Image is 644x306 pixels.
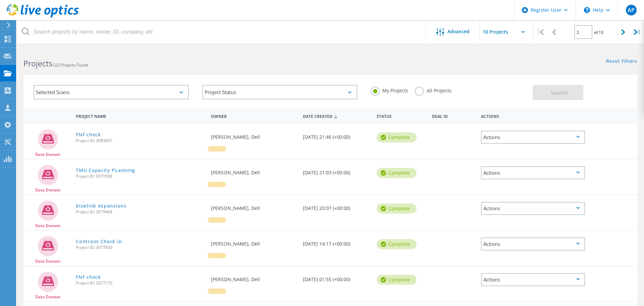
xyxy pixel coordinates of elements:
div: Status [373,110,429,122]
div: [DATE] 20:07 (+00:00) [300,195,373,217]
a: FNF check [76,275,101,279]
span: Project ID: 3083607 [76,139,204,143]
div: Complete [377,275,417,285]
div: Actions [481,166,585,179]
div: [PERSON_NAME], Dell [208,160,300,182]
div: Date Created [300,110,373,122]
span: Advanced [447,29,470,34]
div: Complete [377,132,417,142]
div: Project Name [72,110,208,122]
span: Project ID: 3079468 [76,210,204,214]
div: Complete [377,204,417,214]
div: | [630,20,644,44]
a: Live Optics Dashboard [7,14,79,19]
div: [PERSON_NAME], Dell [208,195,300,217]
div: Project Status [202,85,358,99]
span: Data Domain [35,152,61,157]
div: | [533,20,547,44]
div: Actions [481,202,585,215]
div: [PERSON_NAME], Dell [208,124,300,146]
span: 122 Projects Found [52,62,88,68]
b: Projects [23,58,52,69]
input: Search projects by name, owner, ID, company, etc [17,20,426,44]
span: Data Domain [35,295,61,299]
div: [DATE] 21:03 (+00:00) [300,160,373,182]
span: Project ID: 3077170 [76,281,204,285]
a: bluelink expansions [76,204,126,208]
a: FNF check [76,132,101,137]
div: [DATE] 01:55 (+00:00) [300,266,373,289]
div: Actions [481,131,585,144]
label: All Projects [415,87,451,93]
span: Data Domain [35,224,61,228]
span: AP [628,7,635,13]
a: Reset Filters [606,59,637,64]
span: Search [551,89,568,96]
div: Selected Scans [34,85,189,99]
svg: \n [584,7,590,13]
span: Data Domain [35,259,61,263]
div: [DATE] 14:17 (+00:00) [300,231,373,253]
span: Data Domain [35,188,61,192]
div: Actions [478,110,588,122]
div: Deal Id [429,110,478,122]
div: Complete [377,168,417,178]
div: Actions [481,273,585,286]
button: Search [533,85,583,100]
span: Project ID: 3079508 [76,174,204,178]
div: Complete [377,239,417,249]
span: Project ID: 3077850 [76,246,204,250]
label: My Projects [371,87,408,93]
a: Contrans Check in [76,239,122,244]
div: [PERSON_NAME], Dell [208,231,300,253]
div: Actions [481,237,585,251]
a: TMU Capacity PLanning [76,168,135,173]
div: [DATE] 21:46 (+00:00) [300,124,373,146]
div: Owner [208,110,300,122]
div: [PERSON_NAME], Dell [208,266,300,289]
span: of 13 [594,30,603,35]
